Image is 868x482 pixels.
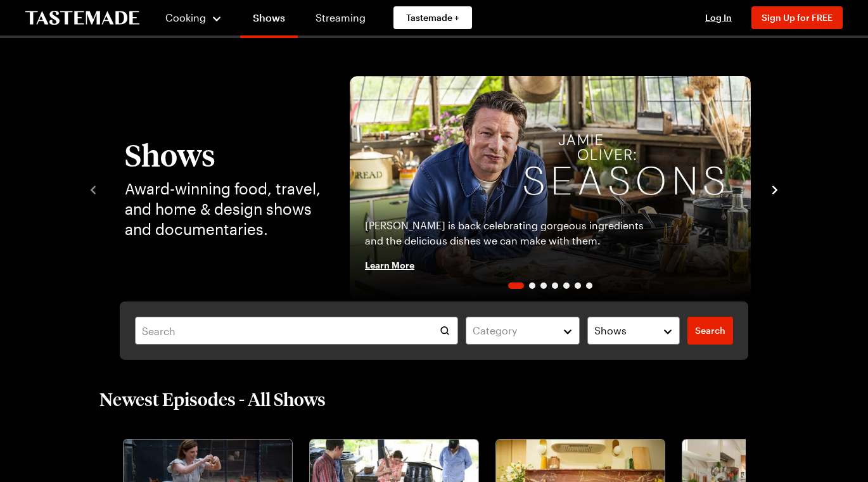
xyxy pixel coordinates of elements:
[466,317,580,345] button: Category
[563,282,570,289] span: Go to slide 5
[125,138,324,171] h1: Shows
[393,6,472,29] a: Tastemade +
[125,179,324,239] p: Award-winning food, travel, and home & design shows and documentaries.
[473,323,554,338] div: Category
[240,3,298,38] a: Shows
[575,282,581,289] span: Go to slide 6
[365,258,414,271] span: Learn More
[586,282,592,289] span: Go to slide 7
[87,181,99,196] button: navigate to previous item
[165,11,206,23] span: Cooking
[165,3,222,33] button: Cooking
[552,282,558,289] span: Go to slide 4
[695,324,725,337] span: Search
[529,282,535,289] span: Go to slide 2
[350,76,751,301] div: 1 / 7
[508,282,524,289] span: Go to slide 1
[99,388,326,410] h2: Newest Episodes - All Shows
[594,323,627,338] span: Shows
[406,11,459,24] span: Tastemade +
[350,76,751,301] a: Jamie Oliver: Seasons[PERSON_NAME] is back celebrating gorgeous ingredients and the delicious dis...
[693,11,744,24] button: Log In
[365,218,661,248] p: [PERSON_NAME] is back celebrating gorgeous ingredients and the delicious dishes we can make with ...
[705,12,732,23] span: Log In
[135,317,458,345] input: Search
[350,76,751,301] img: Jamie Oliver: Seasons
[587,317,680,345] button: Shows
[25,11,139,25] a: To Tastemade Home Page
[769,181,781,196] button: navigate to next item
[751,6,843,29] button: Sign Up for FREE
[540,282,547,289] span: Go to slide 3
[762,12,833,23] span: Sign Up for FREE
[687,317,733,345] a: filters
